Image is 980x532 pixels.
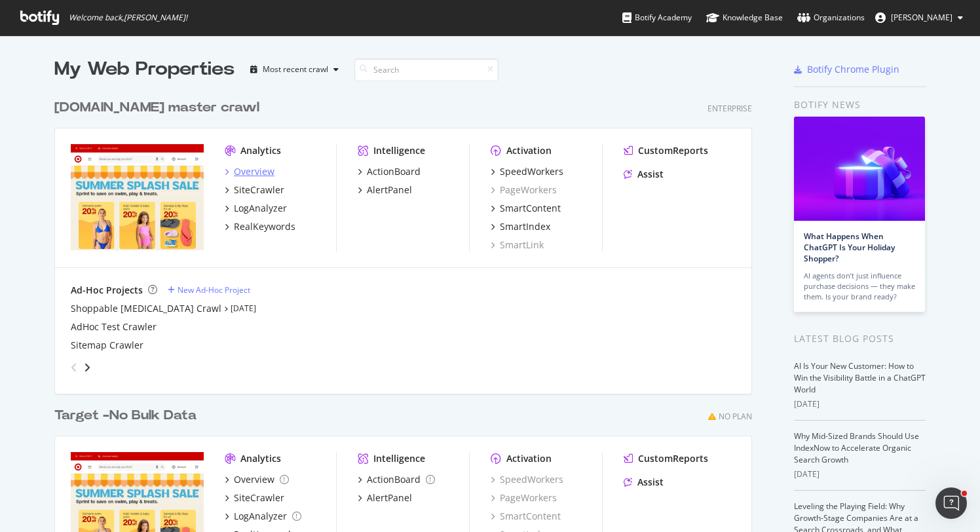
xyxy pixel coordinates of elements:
a: CustomReports [624,452,708,465]
a: CustomReports [624,144,708,157]
div: SiteCrawler [234,183,284,197]
div: AI agents don’t just influence purchase decisions — they make them. Is your brand ready? [804,271,915,302]
div: Enterprise [707,103,752,114]
a: Assist [624,476,664,489]
a: AdHoc Test Crawler [71,320,157,333]
div: [DATE] [794,398,926,410]
div: angle-right [83,361,92,374]
a: SmartContent [491,510,561,523]
div: CustomReports [638,452,708,465]
div: SmartIndex [500,220,550,233]
span: Welcome back, [PERSON_NAME] ! [69,12,187,23]
input: Search [354,58,499,81]
div: SmartContent [500,202,561,215]
div: Activation [506,452,552,465]
div: Intelligence [373,144,425,157]
div: Organizations [797,11,865,24]
div: Target -No Bulk Data [54,406,197,425]
div: SiteCrawler [234,491,284,504]
div: Knowledge Base [706,11,783,24]
a: SmartContent [491,202,561,215]
a: Why Mid-Sized Brands Should Use IndexNow to Accelerate Organic Search Growth [794,430,919,465]
div: Botify news [794,98,926,112]
div: RealKeywords [234,220,295,233]
a: [DOMAIN_NAME] master crawl [54,98,265,117]
div: ActionBoard [367,165,421,178]
div: Analytics [240,452,281,465]
a: SiteCrawler [225,183,284,197]
a: ActionBoard [358,473,435,486]
a: SmartIndex [491,220,550,233]
div: Botify Academy [622,11,692,24]
a: LogAnalyzer [225,510,301,523]
a: Target -No Bulk Data [54,406,202,425]
div: No Plan [719,411,752,422]
div: Latest Blog Posts [794,332,926,346]
a: Botify Chrome Plugin [794,63,899,76]
span: Noah Turner [891,12,952,23]
div: Most recent crawl [263,66,328,73]
div: angle-left [66,357,83,378]
div: Activation [506,144,552,157]
div: AlertPanel [367,183,412,197]
a: New Ad-Hoc Project [168,284,250,295]
div: SpeedWorkers [500,165,563,178]
a: RealKeywords [225,220,295,233]
a: Sitemap Crawler [71,339,143,352]
a: SpeedWorkers [491,165,563,178]
a: Overview [225,473,289,486]
button: Most recent crawl [245,59,344,80]
a: PageWorkers [491,183,557,197]
a: SmartLink [491,238,544,252]
div: LogAnalyzer [234,510,287,523]
a: PageWorkers [491,491,557,504]
div: Ad-Hoc Projects [71,284,143,297]
button: [PERSON_NAME] [865,7,973,28]
img: www.target.com [71,144,204,250]
a: ActionBoard [358,165,421,178]
a: LogAnalyzer [225,202,287,215]
a: SpeedWorkers [491,473,563,486]
div: Analytics [240,144,281,157]
div: Botify Chrome Plugin [807,63,899,76]
a: SiteCrawler [225,491,284,504]
a: Shoppable [MEDICAL_DATA] Crawl [71,302,221,315]
div: [DATE] [794,468,926,480]
img: What Happens When ChatGPT Is Your Holiday Shopper? [794,117,925,221]
a: Assist [624,168,664,181]
div: [DOMAIN_NAME] master crawl [54,98,259,117]
div: AlertPanel [367,491,412,504]
a: What Happens When ChatGPT Is Your Holiday Shopper? [804,231,895,264]
div: Assist [637,168,664,181]
div: Assist [637,476,664,489]
iframe: Intercom live chat [935,487,967,519]
div: Overview [234,165,274,178]
div: CustomReports [638,144,708,157]
div: Intelligence [373,452,425,465]
a: Overview [225,165,274,178]
div: LogAnalyzer [234,202,287,215]
div: New Ad-Hoc Project [178,284,250,295]
a: AlertPanel [358,491,412,504]
div: Overview [234,473,274,486]
div: My Web Properties [54,56,235,83]
a: AlertPanel [358,183,412,197]
a: AI Is Your New Customer: How to Win the Visibility Battle in a ChatGPT World [794,360,926,395]
div: ActionBoard [367,473,421,486]
a: [DATE] [231,303,256,314]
